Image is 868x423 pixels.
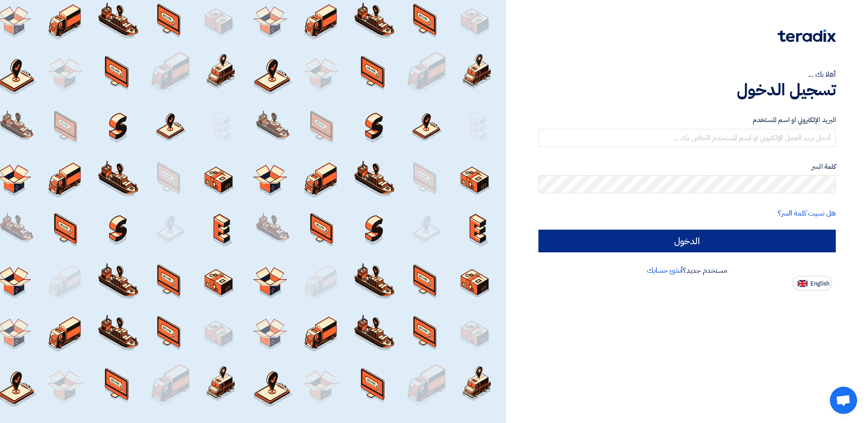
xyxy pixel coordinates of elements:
[647,265,683,276] a: أنشئ حسابك
[538,230,836,252] input: الدخول
[830,387,857,414] div: Open chat
[798,280,808,287] img: en-US.png
[538,115,836,125] label: البريد الإلكتروني او اسم المستخدم
[538,80,836,100] h1: تسجيل الدخول
[538,129,836,147] input: أدخل بريد العمل الإلكتروني او اسم المستخدم الخاص بك ...
[538,162,836,172] label: كلمة السر
[792,276,832,290] button: English
[538,265,836,276] div: مستخدم جديد؟
[810,280,829,287] span: English
[538,69,836,80] div: أهلا بك ...
[778,208,836,219] a: هل نسيت كلمة السر؟
[778,30,836,42] img: Teradix logo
